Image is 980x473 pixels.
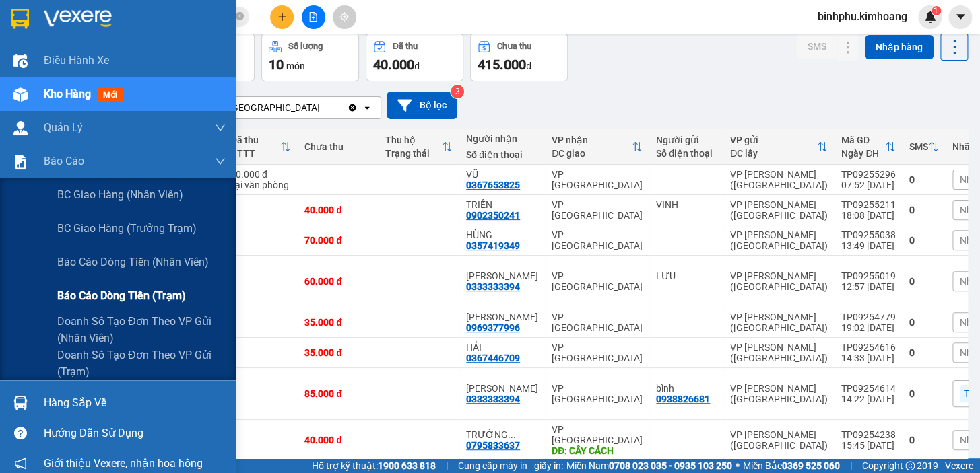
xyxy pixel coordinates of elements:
[261,33,359,81] button: Số lượng10món
[98,87,123,102] span: mới
[44,455,203,472] span: Giới thiệu Vexere, nhận hoa hồng
[841,229,896,240] div: TP09255038
[909,235,939,246] div: 0
[35,75,93,87] span: KO BAO HƯ
[807,8,918,25] span: binhphu.kimhoang
[57,287,186,304] span: Báo cáo dòng tiền (trạm)
[841,199,896,210] div: TP09255211
[60,93,100,108] span: 40.000
[45,7,156,20] strong: BIÊN NHẬN GỬI HÀNG
[526,61,531,71] span: đ
[466,353,520,363] div: 0367446709
[466,180,520,190] div: 0367653825
[11,9,29,29] img: logo-vxr
[656,270,717,281] div: LƯU
[841,148,885,159] div: Ngày ĐH
[13,155,28,169] img: solution-icon
[458,458,563,473] span: Cung cấp máy in - giấy in:
[13,87,28,102] img: warehouse-icon
[743,458,840,473] span: Miền Bắc
[841,383,896,394] div: TP09254614
[736,463,740,468] span: ⚪️
[552,148,632,159] div: ĐC giao
[230,180,291,190] div: Tại văn phòng
[288,42,323,51] div: Số lượng
[270,5,294,29] button: plus
[552,199,643,221] div: VP [GEOGRAPHIC_DATA]
[909,435,939,445] div: 0
[224,129,298,165] th: Toggle SortBy
[13,396,28,410] img: warehouse-icon
[304,276,372,287] div: 60.000 đ
[333,5,356,29] button: aim
[466,383,538,394] div: ANH KHANH
[312,458,436,473] span: Hỗ trợ kỹ thuật:
[841,169,896,180] div: TP09255296
[5,75,93,87] span: GIAO:
[277,12,287,22] span: plus
[304,388,372,399] div: 85.000 đ
[841,210,896,221] div: 18:08 [DATE]
[57,347,226,380] span: Doanh số tạo đơn theo VP gửi (trạm)
[508,429,516,440] span: ...
[4,93,57,108] span: Cước rồi:
[730,135,817,145] div: VP gửi
[656,135,717,145] div: Người gửi
[723,129,835,165] th: Toggle SortBy
[909,317,939,328] div: 0
[230,148,280,159] div: HTTT
[466,322,520,333] div: 0969377996
[215,101,320,114] div: VP [GEOGRAPHIC_DATA]
[385,135,442,145] div: Thu hộ
[286,61,305,71] span: món
[304,317,372,328] div: 35.000 đ
[304,141,372,152] div: Chưa thu
[72,60,154,73] span: [PERSON_NAME]
[656,383,717,394] div: bình
[466,281,520,292] div: 0333333394
[841,342,896,353] div: TP09254616
[13,121,28,135] img: warehouse-icon
[903,129,946,165] th: Toggle SortBy
[57,186,183,203] span: BC giao hàng (nhân viên)
[304,235,372,246] div: 70.000 đ
[841,353,896,363] div: 14:33 [DATE]
[466,210,520,221] div: 0902350241
[57,220,197,237] span: BC giao hàng (trưởng trạm)
[552,383,643,404] div: VP [GEOGRAPHIC_DATA]
[730,199,828,221] div: VP [PERSON_NAME] ([GEOGRAPHIC_DATA])
[850,458,852,473] span: |
[796,34,837,59] button: SMS
[841,240,896,251] div: 13:49 [DATE]
[13,54,28,68] img: warehouse-icon
[552,169,643,190] div: VP [GEOGRAPHIC_DATA]
[451,85,464,98] sup: 3
[466,429,538,440] div: TRƯỜNG GIANG
[841,270,896,281] div: TP09255019
[347,102,358,113] svg: Clear value
[57,254,209,270] span: Báo cáo dòng tiền (nhân viên)
[552,445,643,456] div: DĐ: CÂY CÁCH
[269,57,284,73] span: 10
[304,347,372,358] div: 35.000 đ
[730,148,817,159] div: ĐC lấy
[865,35,934,59] button: Nhập hàng
[215,156,226,167] span: down
[466,169,538,180] div: VŨ
[730,270,828,292] div: VP [PERSON_NAME] ([GEOGRAPHIC_DATA])
[466,133,538,144] div: Người nhận
[466,229,538,240] div: HÙNG
[393,42,418,51] div: Đã thu
[730,229,828,251] div: VP [PERSON_NAME] ([GEOGRAPHIC_DATA])
[609,460,732,471] strong: 0708 023 035 - 0935 103 250
[466,149,538,160] div: Số điện thoại
[366,33,463,81] button: Đã thu40.000đ
[954,11,967,23] span: caret-down
[656,148,717,159] div: Số điện thoại
[14,457,27,470] span: notification
[841,135,885,145] div: Mã GD
[466,199,538,210] div: TRIỂN
[304,205,372,215] div: 40.000 đ
[730,169,828,190] div: VP [PERSON_NAME] ([GEOGRAPHIC_DATA])
[841,429,896,440] div: TP09254238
